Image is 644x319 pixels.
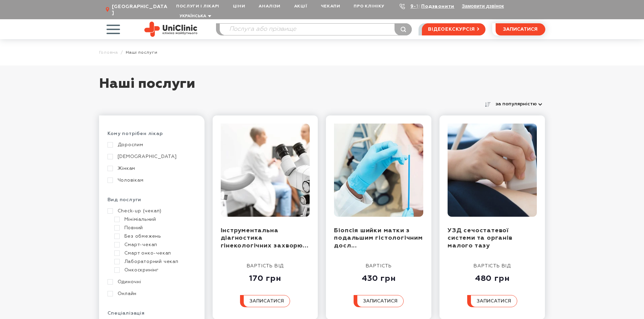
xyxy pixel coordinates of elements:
span: вартість від [474,264,511,268]
a: Біопсія шийки матки з подальшим гістологічним досл... [334,228,423,249]
button: записатися [467,295,517,307]
a: Check-up (чекап) [108,208,194,214]
a: Чоловікам [108,177,194,183]
button: Замовити дзвінок [462,3,504,9]
a: Смарт-чекап [114,242,194,248]
button: записатися [496,23,545,35]
span: записатися [249,299,284,303]
span: записатися [503,27,538,32]
span: записатися [477,299,511,303]
span: відеоекскурсія [428,24,475,35]
button: записатися [240,295,290,307]
a: Одиночні [108,279,194,285]
a: Подзвонити [421,4,454,9]
img: Біопсія шийки матки з подальшим гістологічним дослідженням [334,124,423,217]
div: 170 грн [240,269,290,284]
a: [DEMOGRAPHIC_DATA] [108,154,194,160]
span: вартість [366,264,392,268]
span: вартість від [247,264,284,268]
a: Інструментальна діагностика гінекологічних захворю... [221,228,309,249]
button: за популярністю [493,99,545,109]
a: Онкоскринінг [114,267,194,273]
a: Без обмежень [114,233,194,239]
input: Послуга або прізвище [220,24,412,35]
a: Повний [114,225,194,231]
a: відеоекскурсія [422,23,485,35]
a: Лабораторний чекап [114,259,194,265]
img: Інструментальна діагностика гінекологічних захворювань [221,124,310,217]
img: УЗД сечостатевої системи та органів малого тазу [448,124,537,217]
a: Онлайн [108,291,194,297]
div: Кому потрібен лікар [108,131,196,142]
span: Українська [180,14,206,18]
a: Мініміальний [114,216,194,222]
span: Наші послуги [126,50,158,55]
a: УЗД сечостатевої системи та органів малого тазу [448,228,512,249]
a: Головна [99,50,118,55]
h1: Наші послуги [99,76,545,99]
div: Вид послуги [108,197,196,208]
div: 430 грн [354,269,404,284]
a: Дорослим [108,142,194,148]
a: Жінкам [108,165,194,171]
span: [GEOGRAPHIC_DATA] [112,4,169,16]
a: 9-103 [410,4,425,9]
span: записатися [363,299,398,303]
button: записатися [354,295,404,307]
button: Українська [178,14,211,19]
img: Uniclinic [144,22,197,37]
a: Смарт онко-чекап [114,250,194,256]
div: 480 грн [467,269,517,284]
